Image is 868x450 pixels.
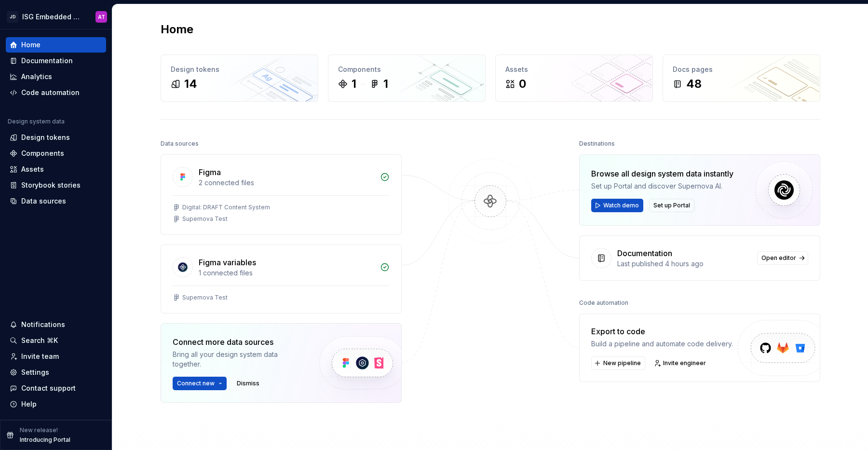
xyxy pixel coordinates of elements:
[649,199,694,212] button: Set up Portal
[177,380,215,387] span: Connect new
[199,268,374,278] div: 1 connected files
[6,349,106,364] a: Invite team
[6,333,106,348] button: Search ⌘K
[617,247,672,259] div: Documentation
[383,76,388,92] div: 1
[182,294,228,301] div: Supernova Test
[21,196,66,206] div: Data sources
[579,137,615,150] div: Destinations
[6,37,106,53] a: Home
[757,251,808,265] a: Open editor
[603,202,639,209] span: Watch demo
[495,55,653,102] a: Assets0
[6,85,106,100] a: Code automation
[6,365,106,380] a: Settings
[21,320,65,329] div: Notifications
[505,65,643,74] div: Assets
[199,257,256,268] div: Figma variables
[6,193,106,209] a: Data sources
[20,426,58,434] p: New release!
[173,377,227,390] button: Connect new
[6,317,106,332] button: Notifications
[21,72,52,82] div: Analytics
[591,199,643,212] button: Watch demo
[182,215,228,223] div: Supernova Test
[6,177,106,193] a: Storybook stories
[171,65,308,74] div: Design tokens
[663,359,706,367] span: Invite engineer
[21,383,76,393] div: Contact support
[579,296,628,310] div: Code automation
[20,436,70,444] p: Introducing Portal
[21,40,41,50] div: Home
[6,53,106,68] a: Documentation
[161,55,318,102] a: Design tokens14
[199,178,374,188] div: 2 connected files
[6,146,106,161] a: Components
[21,133,70,142] div: Design tokens
[199,166,221,178] div: Figma
[182,204,270,211] div: Digital: DRAFT Content System
[232,377,264,390] button: Dismiss
[6,130,106,145] a: Design tokens
[591,168,733,179] div: Browse all design system data instantly
[519,76,526,92] div: 0
[653,202,690,209] span: Set up Portal
[21,164,44,174] div: Assets
[338,65,475,74] div: Components
[184,76,197,92] div: 14
[21,56,73,66] div: Documentation
[237,380,259,387] span: Dismiss
[21,352,59,361] div: Invite team
[761,254,796,262] span: Open editor
[617,259,751,269] div: Last published 4 hours ago
[2,6,110,27] button: JDISG Embedded Design SystemAT
[21,180,81,190] div: Storybook stories
[6,69,106,84] a: Analytics
[161,245,402,314] a: Figma variables1 connected filesSupernova Test
[173,350,303,369] div: Bring all your design system data together.
[6,381,106,396] button: Contact support
[663,55,820,102] a: Docs pages48
[591,339,733,349] div: Build a pipeline and automate code delivery.
[98,13,105,21] div: AT
[21,368,49,377] div: Settings
[603,359,641,367] span: New pipeline
[651,356,710,370] a: Invite engineer
[591,326,733,337] div: Export to code
[161,154,402,235] a: Figma2 connected filesDigital: DRAFT Content SystemSupernova Test
[173,336,303,348] div: Connect more data sources
[328,55,486,102] a: Components11
[21,88,80,97] div: Code automation
[22,12,84,22] div: ISG Embedded Design System
[7,11,18,23] div: JD
[352,76,356,92] div: 1
[21,336,58,345] div: Search ⌘K
[673,65,810,74] div: Docs pages
[591,356,645,370] button: New pipeline
[21,399,37,409] div: Help
[686,76,702,92] div: 48
[8,118,65,125] div: Design system data
[591,181,733,191] div: Set up Portal and discover Supernova AI.
[161,137,199,150] div: Data sources
[21,149,64,158] div: Components
[161,22,193,37] h2: Home
[6,396,106,412] button: Help
[6,162,106,177] a: Assets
